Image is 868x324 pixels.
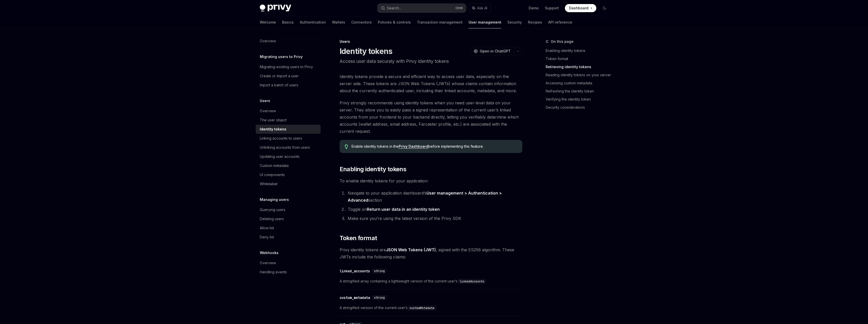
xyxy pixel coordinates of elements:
[260,216,284,222] div: Deleting users
[260,73,299,79] div: Create or import a user
[340,234,377,242] span: Token format
[340,269,370,274] div: linked_accounts
[260,260,276,266] div: Overview
[260,135,302,141] div: Linking accounts to users
[545,6,559,11] a: Support
[399,144,428,149] a: Privy Dashboard
[260,269,287,275] div: Handling events
[469,16,501,28] a: User management
[260,54,303,60] h5: Migrating users to Privy
[340,39,522,44] div: Users
[260,82,298,88] div: Import a batch of users
[546,55,613,63] a: Token format
[256,179,321,188] a: Whitelabel
[260,234,274,240] div: Deny list
[256,205,321,214] a: Querying users
[260,5,291,12] img: dark logo
[470,47,514,55] button: Open in ChatGPT
[340,278,522,284] span: A stringified array containing a lightweight version of the current user’s
[260,225,274,231] div: Allow list
[546,63,613,71] a: Retrieving identity tokens
[565,4,596,12] a: Dashboard
[457,279,486,284] code: linkedAccounts
[546,79,613,87] a: Accessing custom metadata
[546,87,613,95] a: Refreshing the identity token
[340,295,370,300] div: custom_metadata
[367,207,440,212] strong: Return user data in an identity token
[256,214,321,223] a: Deleting users
[340,165,407,173] span: Enabling identity tokens
[260,207,285,213] div: Querying users
[256,36,321,46] a: Overview
[340,73,522,94] span: Identity tokens provide a secure and efficient way to access user data, especially on the server ...
[374,269,385,273] span: string
[260,16,276,28] a: Welcome
[260,126,286,132] div: Identity tokens
[260,181,278,187] div: Whitelabel
[546,95,613,103] a: Verifying the identity token
[600,4,608,12] button: Toggle dark mode
[340,177,522,184] span: To enable identity tokens for your application:
[528,16,542,28] a: Recipes
[256,223,321,233] a: Allow list
[455,6,463,10] span: Ctrl K
[260,250,279,256] h5: Webhooks
[256,81,321,90] a: Import a batch of users
[282,16,294,28] a: Basics
[256,116,321,125] a: The user object
[256,134,321,143] a: Linking accounts to users
[378,16,411,28] a: Policies & controls
[256,268,321,277] a: Handling events
[351,16,372,28] a: Connectors
[256,170,321,179] a: UI components
[260,38,276,44] div: Overview
[507,16,522,28] a: Security
[300,16,326,28] a: Authentication
[256,161,321,170] a: Custom metadata
[256,62,321,71] a: Migrating existing users to Privy
[332,16,345,28] a: Wallets
[260,144,310,150] div: Unlinking accounts from users
[256,152,321,161] a: Updating user accounts
[256,143,321,152] a: Unlinking accounts from users
[569,6,588,11] span: Dashboard
[256,258,321,268] a: Overview
[346,206,522,213] li: Toggle on
[352,144,517,149] span: Enable identity tokens in the before implementing this feature.
[260,163,289,169] div: Custom metadata
[256,233,321,242] a: Deny list
[477,6,487,11] span: Ask AI
[374,296,385,300] span: string
[340,58,522,65] p: Access user data securely with Privy identity tokens
[529,6,539,11] a: Demo
[387,5,401,11] div: Search...
[346,215,522,222] li: Make sure you’re using the latest version of the Privy SDK
[548,16,572,28] a: API reference
[408,306,436,311] code: customMetadata
[340,47,393,56] h1: Identity tokens
[260,98,270,104] h5: Users
[256,71,321,81] a: Create or import a user
[469,4,491,13] button: Ask AI
[340,305,522,311] span: A stringified version of the current user’s
[260,154,300,160] div: Updating user accounts
[260,64,313,70] div: Migrating existing users to Privy
[546,103,613,111] a: Security considerations
[256,106,321,116] a: Overview
[480,49,511,54] span: Open in ChatGPT
[256,125,321,134] a: Identity tokens
[345,144,348,149] svg: Tip
[260,197,289,203] h5: Managing users
[260,117,287,123] div: The user object
[260,172,285,178] div: UI components
[340,246,522,260] span: Privy identity tokens are , signed with the ES256 algorithm. These JWTs include the following cla...
[260,108,276,114] div: Overview
[546,47,613,55] a: Enabling identity tokens
[551,39,574,45] span: On this page
[417,16,463,28] a: Transaction management
[346,189,522,204] li: Navigate to your application dashboard’s section
[340,99,522,135] span: Privy strongly recommends using identity tokens when you need user-level data on your server. The...
[546,71,613,79] a: Reading identity tokens on your server
[377,4,466,13] button: Search...CtrlK
[386,247,436,253] a: JSON Web Tokens (JWT)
